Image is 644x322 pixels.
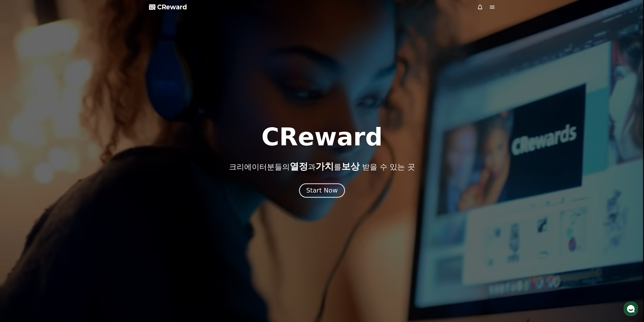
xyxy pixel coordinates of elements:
span: 설정 [78,168,84,172]
span: 가치 [316,161,334,172]
div: Start Now [306,186,338,195]
a: 홈 [2,161,33,173]
span: 홈 [16,168,19,172]
h1: CReward [261,125,383,149]
span: 보상 [341,161,360,172]
a: 대화 [33,161,65,173]
a: Start Now [300,189,344,194]
span: 대화 [46,168,52,173]
span: 열정 [290,161,308,172]
p: 크리에이터분들의 과 를 받을 수 있는 곳 [229,161,415,172]
a: 설정 [65,161,97,173]
span: CReward [157,3,187,11]
a: CReward [149,3,187,11]
button: Start Now [299,183,345,198]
